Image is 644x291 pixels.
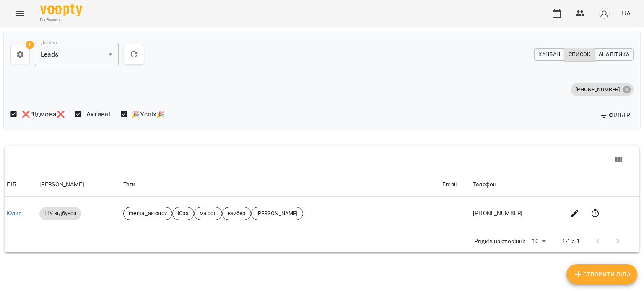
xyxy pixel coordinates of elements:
[564,48,595,61] button: Список
[618,5,634,21] button: UA
[7,210,22,216] a: Юлия
[474,237,525,246] p: Рядків на сторінці:
[124,210,172,217] span: mental_askarov
[598,8,610,19] img: avatar_s.png
[252,210,303,217] span: [PERSON_NAME]
[132,109,165,119] span: 🎉Успіх🎉
[595,108,634,123] button: Фільтр
[571,86,625,93] span: [PHONE_NUMBER]
[40,17,82,23] span: For Business
[573,269,631,279] span: Створити Ліда
[622,9,631,18] span: UA
[123,180,439,190] div: Теги
[534,48,564,61] button: Канбан
[223,210,251,217] span: вайбер
[39,207,82,220] div: ШУ відбувся
[471,197,563,230] td: [PHONE_NUMBER]
[571,83,634,96] div: [PHONE_NUMBER]
[195,210,222,217] span: ма рос
[39,210,82,217] span: ШУ відбувся
[40,4,82,16] img: Voopty Logo
[473,180,562,190] div: Телефон
[173,210,193,217] span: Юра
[569,50,591,59] span: Список
[10,3,30,23] button: Menu
[562,237,580,246] p: 1-1 з 1
[5,146,639,173] div: Table Toolbar
[39,180,120,190] div: [PERSON_NAME]
[595,48,634,61] button: Аналітика
[442,180,470,190] div: Email
[538,50,560,59] span: Канбан
[529,235,549,247] div: 10
[609,150,629,170] button: View Columns
[26,41,34,49] span: 1
[35,43,119,66] div: Leads
[7,180,36,190] div: ПІБ
[599,110,630,120] span: Фільтр
[86,109,111,119] span: Активні
[599,50,629,59] span: Аналітика
[566,264,637,284] button: Створити Ліда
[22,109,65,119] span: ❌Відмова❌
